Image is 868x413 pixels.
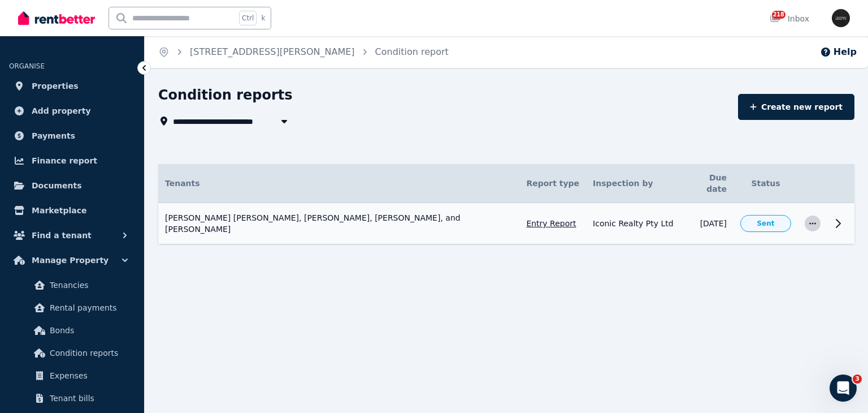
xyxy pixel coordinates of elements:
[14,342,131,364] a: Condition reports
[32,204,86,217] span: Marketplace
[50,278,126,292] span: Tenancies
[50,346,126,360] span: Condition reports
[519,203,586,244] td: Entry Report
[9,62,45,70] span: ORGANISE
[165,178,200,189] span: Tenants
[770,13,809,24] div: Inbox
[375,46,449,57] a: Condition report
[32,79,79,93] span: Properties
[50,324,126,337] span: Bonds
[14,319,131,342] a: Bonds
[9,199,135,222] a: Marketplace
[239,11,257,25] span: Ctrl
[820,45,857,59] button: Help
[50,369,126,382] span: Expenses
[519,164,586,203] th: Report type
[50,301,126,315] span: Rental payments
[32,129,75,143] span: Payments
[9,124,135,147] a: Payments
[9,174,135,197] a: Documents
[14,274,131,296] a: Tenancies
[158,86,293,104] h1: Condition reports
[772,11,785,19] span: 218
[9,100,135,122] a: Add property
[680,164,734,203] th: Due date
[261,14,265,23] span: k
[9,249,135,272] button: Manage Property
[680,203,734,244] td: [DATE]
[593,218,674,229] span: Iconic Realty Pty Ltd
[32,253,108,267] span: Manage Property
[738,94,854,120] a: Create new report
[32,229,92,242] span: Find a tenant
[14,387,131,410] a: Tenant bills
[14,296,131,319] a: Rental payments
[32,154,97,167] span: Finance report
[32,104,91,118] span: Add property
[18,10,95,27] img: RentBetter
[165,212,513,235] span: [PERSON_NAME] [PERSON_NAME], [PERSON_NAME], [PERSON_NAME], and [PERSON_NAME]
[586,164,680,203] th: Inspection by
[757,219,774,228] span: Sent
[9,224,135,247] button: Find a tenant
[50,392,126,405] span: Tenant bills
[830,375,857,402] iframe: Intercom live chat
[32,179,82,192] span: Documents
[9,75,135,97] a: Properties
[9,149,135,172] a: Finance report
[734,164,798,203] th: Status
[853,375,862,384] span: 3
[14,364,131,387] a: Expenses
[145,36,462,68] nav: Breadcrumb
[832,9,850,27] img: Iconic Realty Pty Ltd
[190,46,355,57] a: [STREET_ADDRESS][PERSON_NAME]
